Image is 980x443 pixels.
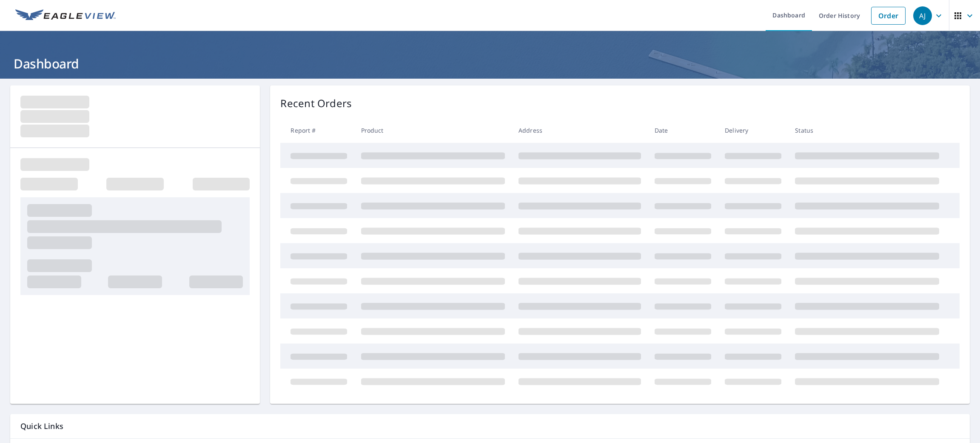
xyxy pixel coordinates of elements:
div: AJ [913,6,932,25]
img: EV Logo [15,9,116,22]
h1: Dashboard [10,55,970,72]
th: Product [354,118,512,143]
th: Date [648,118,718,143]
p: Quick Links [20,421,960,432]
p: Recent Orders [280,96,352,111]
a: Order [871,7,906,25]
th: Address [512,118,648,143]
th: Report # [280,118,354,143]
th: Status [788,118,946,143]
th: Delivery [718,118,788,143]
